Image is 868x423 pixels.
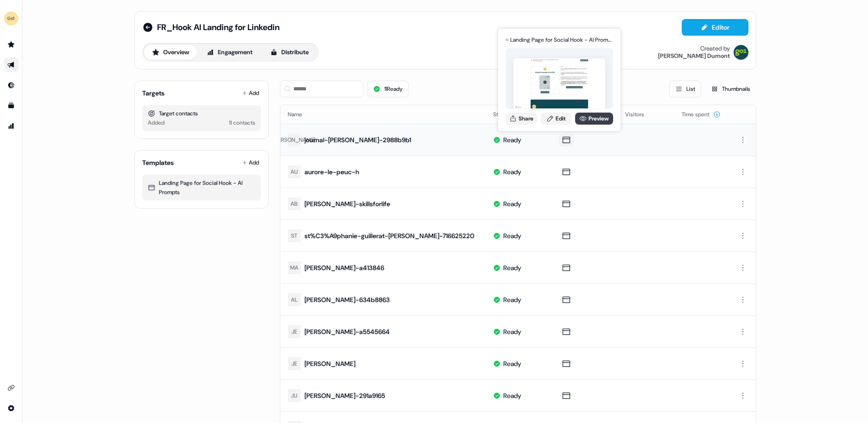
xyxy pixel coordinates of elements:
[669,81,701,97] button: List
[503,135,521,145] div: Ready
[304,295,390,304] div: [PERSON_NAME]-634b8863
[262,45,317,60] button: Distribute
[682,24,748,33] a: Editor
[229,118,255,127] div: 11 contacts
[291,327,297,336] div: JE
[4,78,19,93] a: Go to Inbound
[241,156,261,169] button: Add
[148,109,255,118] div: Target contacts
[682,106,721,123] button: Time spent
[541,113,571,125] a: Edit
[503,199,521,208] div: Ready
[148,178,255,197] div: Landing Page for Social Hook - AI Prompts
[291,167,298,177] div: AU
[503,359,521,368] div: Ready
[682,19,748,36] button: Editor
[506,113,537,125] button: Share
[288,106,313,123] button: Name
[503,263,521,272] div: Ready
[304,199,390,208] div: [PERSON_NAME]-skillsforlife
[503,167,521,177] div: Ready
[658,52,730,60] div: [PERSON_NAME] Dumont
[705,81,756,97] button: Thumbnails
[142,88,165,98] div: Targets
[304,231,475,240] div: st%C3%A9phanie-guillerat-[PERSON_NAME]-716625220
[304,263,384,272] div: [PERSON_NAME]-a413846
[493,106,520,123] button: Status
[4,380,19,395] a: Go to integrations
[304,359,355,368] div: [PERSON_NAME]
[291,359,297,368] div: JE
[510,35,613,44] div: Landing Page for Social Hook - AI Prompts for journal-[PERSON_NAME]-2988b9b1
[199,45,260,60] button: Engagement
[503,391,521,400] div: Ready
[291,295,298,304] div: AL
[4,401,19,416] a: Go to integrations
[291,199,298,208] div: AB
[304,167,359,177] div: aurore-le-peuc-h
[304,391,385,400] div: [PERSON_NAME]-291a9165
[148,118,165,127] div: Added
[700,45,730,52] div: Created by
[241,87,261,100] button: Add
[273,135,315,145] div: [PERSON_NAME]
[4,98,19,113] a: Go to templates
[367,81,409,97] button: 11Ready
[304,135,411,145] div: journal-[PERSON_NAME]-2988b9b1
[4,37,19,52] a: Go to prospects
[513,58,605,110] img: asset preview
[503,327,521,336] div: Ready
[290,263,298,272] div: MA
[575,113,613,125] a: Preview
[4,57,19,72] a: Go to outbound experience
[291,391,298,400] div: JU
[144,45,197,60] button: Overview
[503,231,521,240] div: Ready
[625,106,655,123] button: Visitors
[503,295,521,304] div: Ready
[142,158,174,167] div: Templates
[4,119,19,133] a: Go to attribution
[157,22,279,33] span: FR_Hook AI Landing for Linkedin
[734,45,748,60] img: Antoine
[291,231,297,240] div: ST
[304,327,390,336] div: [PERSON_NAME]-a5545664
